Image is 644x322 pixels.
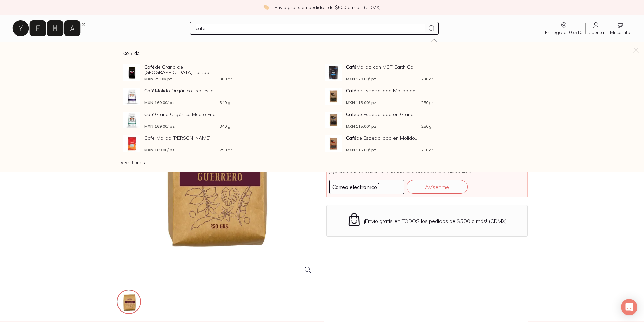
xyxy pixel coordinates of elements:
[346,64,356,70] strong: Café
[144,101,175,105] span: MXN 169.00 / pz
[586,21,607,35] a: Cuenta
[346,64,433,70] span: Molido con MCT Earth Co
[123,112,319,128] a: Café Grano Orgánico Medio FridaCaféGrano Orgánico Medio Frid...MXN 169.00/ pz340 gr
[346,135,433,141] span: de Especialidad en Molido...
[144,77,172,81] span: MXN 79.00 / pz
[364,218,507,224] p: ¡Envío gratis en TODOS los pedidos de $500 o más! (CDMX)
[346,77,376,81] span: MXN 129.00 / pz
[421,148,433,152] span: 250 gr
[263,4,269,10] img: check
[325,135,521,152] a: Café de Especialidad en Molido de Guerrero Montaña AltaCaféde Especialidad en Molido...MXN 115.00...
[346,135,356,141] strong: Café
[325,88,521,105] a: Café de Especialidad Molido de Chiapas La ConcordiaCaféde Especialidad Molido de...MXN 115.00/ pz...
[123,88,319,105] a: Café Molido Orgánico Expresso FridaCaféMolido Orgánico Expresso ...MXN 169.00/ pz340 gr
[144,64,232,75] span: de Grano de [GEOGRAPHIC_DATA] Tostad...
[346,112,433,117] span: de Especialidad en Grano ...
[421,77,433,81] span: 230 gr
[123,135,140,152] img: Cafe Molido Colina Juan Valdez
[588,29,604,35] span: Cuenta
[144,148,175,152] span: MXN 169.00 / pz
[144,135,232,141] span: Cafe Molido [PERSON_NAME]
[346,101,376,105] span: MXN 115.00 / pz
[144,64,155,70] strong: Café
[607,21,633,35] a: Mi carrito
[421,101,433,105] span: 250 gr
[123,64,319,81] a: Café de Grano de Oaxaca TostadoCaféde Grano de [GEOGRAPHIC_DATA] Tostad...MXN 79.00/ pz300 gr
[123,112,140,128] img: Café Grano Orgánico Medio Frida
[325,88,342,105] img: Café de Especialidad Molido de Chiapas La Concordia
[26,42,69,55] a: pasillo-todos-link
[325,135,342,152] img: Café de Especialidad en Molido de Guerrero Montaña Alta
[220,124,232,128] span: 340 gr
[123,135,319,152] a: Cafe Molido Colina Juan ValdezCafe Molido [PERSON_NAME]MXN 169.00/ pz250 gr
[196,24,425,32] input: Busca los mejores productos
[421,124,433,128] span: 250 gr
[621,299,637,315] div: Open Intercom Messenger
[610,29,630,35] span: Mi carrito
[117,290,142,315] img: guerrero-2_df991bbd-029f-46f0-b55d-b6a17c289a9d=fwebp-q70-w256
[346,124,376,128] span: MXN 115.00 / pz
[144,88,232,93] span: Molido Orgánico Expresso ...
[144,124,175,128] span: MXN 169.00 / pz
[220,77,232,81] span: 300 gr
[151,42,214,55] a: Los Imperdibles ⚡️
[220,101,232,105] span: 340 gr
[123,50,140,56] a: Comida
[542,21,585,35] a: Entrega a: 03510
[545,29,582,35] span: Entrega a: 03510
[144,88,155,94] strong: Café
[220,148,232,152] span: 250 gr
[347,212,361,227] img: Envío
[346,111,356,117] strong: Café
[407,180,468,194] button: Avísenme
[144,111,155,117] strong: Café
[123,64,140,81] img: Café de Grano de Oaxaca Tostado
[325,64,342,81] img: Café Molido con MCT Earth Co
[325,112,342,128] img: Café de Especialidad en Grano de Veracruz Zongolica
[346,88,356,94] strong: Café
[346,148,376,152] span: MXN 115.00 / pz
[123,88,140,105] img: Café Molido Orgánico Expresso Frida
[144,112,232,117] span: Grano Orgánico Medio Frid...
[346,88,433,93] span: de Especialidad Molido de...
[91,42,137,55] a: Sucursales 📍
[121,159,145,166] a: Ver todos
[325,64,521,81] a: Café Molido con MCT Earth CoCaféMolido con MCT Earth CoMXN 129.00/ pz230 gr
[228,42,281,55] a: Los estrenos ✨
[273,4,381,11] p: ¡Envío gratis en pedidos de $500 o más! (CDMX)
[325,112,521,128] a: Café de Especialidad en Grano de Veracruz ZongolicaCaféde Especialidad en Grano ...MXN 115.00/ pz...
